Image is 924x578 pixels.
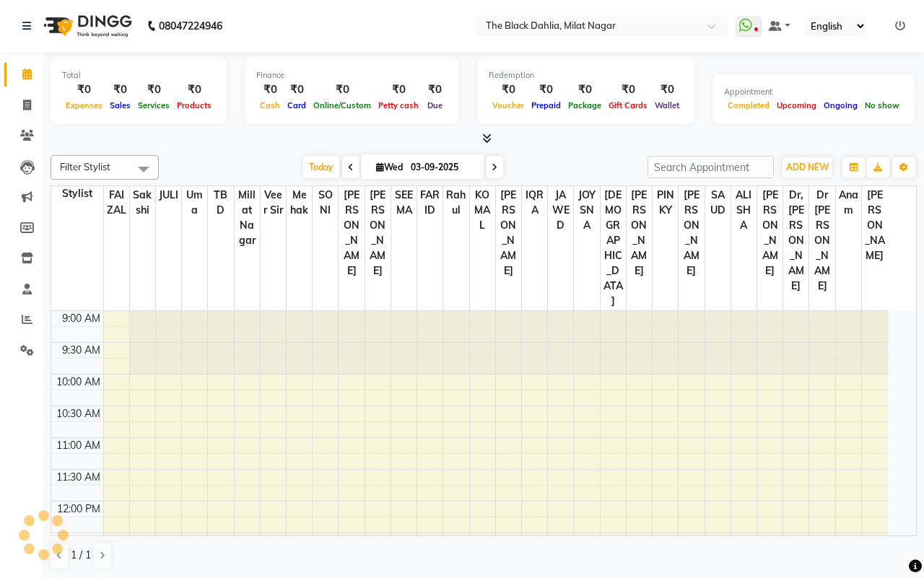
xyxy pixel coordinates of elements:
div: Redemption [489,69,683,82]
span: No show [861,100,903,110]
span: Expenses [62,100,106,110]
span: ADD NEW [786,162,829,172]
span: JULI [156,186,181,204]
span: [PERSON_NAME] [862,186,888,265]
span: SAUD [705,186,731,219]
div: ₹0 [422,82,448,98]
span: [PERSON_NAME] [679,186,704,280]
span: Online/Custom [310,100,375,110]
span: IQRA [522,186,547,219]
div: Total [62,69,215,82]
div: 10:30 AM [53,406,103,421]
span: Ongoing [820,100,861,110]
span: Rahul [443,186,468,219]
div: ₹0 [284,82,310,98]
span: [PERSON_NAME] [627,186,652,280]
div: Finance [256,69,448,82]
span: [PERSON_NAME] [757,186,783,280]
span: sakshi [130,186,155,219]
span: [PERSON_NAME] [339,186,364,280]
span: JOYSNA [574,186,599,235]
div: ₹0 [256,82,284,98]
span: Prepaid [528,100,565,110]
div: ₹0 [528,82,565,98]
span: 1 / 1 [71,548,91,563]
div: ₹0 [310,82,375,98]
span: Veer Sir [261,186,286,219]
span: Sales [106,100,134,110]
div: Stylist [51,186,103,201]
span: Wed [372,162,406,172]
div: ₹0 [375,82,422,98]
div: ₹0 [565,82,605,98]
input: 2025-09-03 [406,157,479,178]
span: Uma [182,186,207,219]
input: Search Appointment [648,156,774,178]
span: Services [134,100,173,110]
div: ₹0 [134,82,173,98]
span: KOMAL [470,186,495,235]
div: Appointment [724,86,903,98]
span: TBD [208,186,233,219]
span: Voucher [489,100,528,110]
span: JAWED [548,186,573,235]
div: ₹0 [605,82,651,98]
div: 11:00 AM [53,438,103,453]
span: FAIZAL [104,186,129,219]
div: ₹0 [651,82,683,98]
div: 12:00 PM [54,502,103,517]
div: 10:00 AM [53,375,103,390]
span: PINKY [653,186,678,219]
span: [DEMOGRAPHIC_DATA] [601,186,626,310]
div: ₹0 [62,82,106,98]
span: Gift Cards [605,100,651,110]
span: Dr,[PERSON_NAME] [783,186,808,295]
div: 9:00 AM [59,311,103,326]
span: SONI [313,186,338,219]
span: Due [424,100,446,110]
div: ₹0 [489,82,528,98]
span: Dr [PERSON_NAME] [809,186,834,295]
b: 08047224946 [159,6,222,46]
span: Completed [724,100,773,110]
span: Anam [836,186,861,219]
img: logo [37,6,136,46]
span: Millat Nagar [235,186,260,250]
span: Today [303,156,339,178]
span: mehak [287,186,312,219]
div: 11:30 AM [53,470,103,485]
span: ALISHA [731,186,757,235]
div: ₹0 [173,82,215,98]
span: Products [173,100,215,110]
span: Petty cash [375,100,422,110]
span: Upcoming [773,100,820,110]
button: ADD NEW [783,157,832,178]
span: Filter Stylist [60,161,110,172]
div: ₹0 [106,82,134,98]
span: FARID [417,186,443,219]
span: SEEMA [391,186,417,219]
span: Card [284,100,310,110]
span: [PERSON_NAME] [365,186,391,280]
div: 12:30 PM [54,533,103,548]
div: 9:30 AM [59,343,103,358]
span: [PERSON_NAME] [496,186,521,280]
span: Wallet [651,100,683,110]
span: Package [565,100,605,110]
span: Cash [256,100,284,110]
